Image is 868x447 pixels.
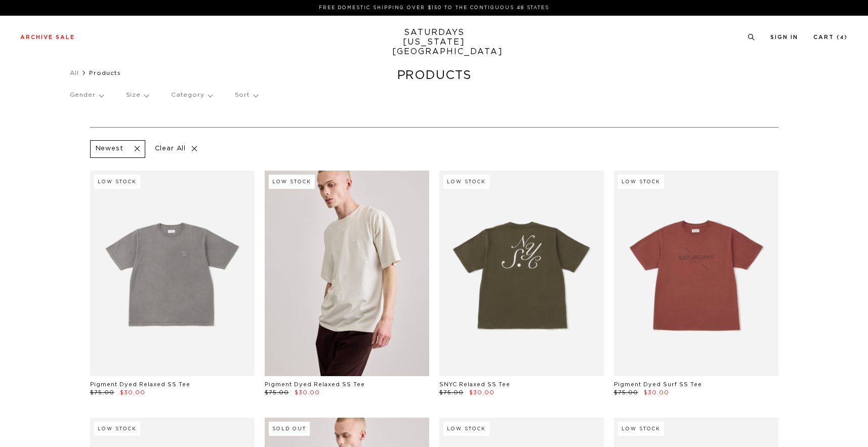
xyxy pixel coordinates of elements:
[150,140,202,158] p: Clear All
[70,84,103,107] p: Gender
[126,84,148,107] p: Size
[269,422,310,436] div: Sold Out
[770,34,798,40] a: Sign In
[265,390,289,395] span: $75.00
[171,84,212,107] p: Category
[90,382,190,387] a: Pigment Dyed Relaxed SS Tee
[269,175,315,189] div: Low Stock
[96,145,123,153] p: Newest
[89,70,121,76] span: Products
[614,390,638,395] span: $75.00
[90,390,114,395] span: $75.00
[70,70,79,76] a: All
[265,382,365,387] a: Pigment Dyed Relaxed SS Tee
[618,175,664,189] div: Low Stock
[24,4,844,12] p: FREE DOMESTIC SHIPPING OVER $150 TO THE CONTIGUOUS 48 STATES
[235,84,258,107] p: Sort
[469,390,494,395] span: $30.00
[94,422,140,436] div: Low Stock
[443,422,489,436] div: Low Stock
[20,34,75,40] a: Archive Sale
[614,382,702,387] a: Pigment Dyed Surf SS Tee
[644,390,669,395] span: $30.00
[443,175,489,189] div: Low Stock
[94,175,140,189] div: Low Stock
[840,35,844,40] small: 4
[439,382,510,387] a: SNYC Relaxed SS Tee
[813,34,848,40] a: Cart (4)
[392,28,476,57] a: SATURDAYS[US_STATE][GEOGRAPHIC_DATA]
[295,390,320,395] span: $30.00
[439,390,464,395] span: $75.00
[618,422,664,436] div: Low Stock
[120,390,145,395] span: $30.00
